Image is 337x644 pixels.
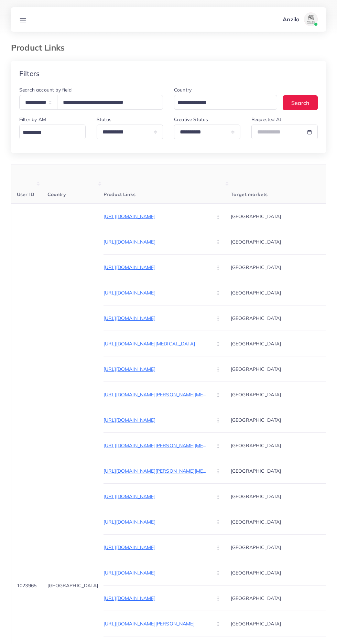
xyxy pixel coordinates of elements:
[19,69,40,78] h4: Filters
[104,390,207,399] p: [URL][DOMAIN_NAME][PERSON_NAME][MEDICAL_DATA]
[19,125,86,139] div: Search for option
[231,463,334,479] p: [GEOGRAPHIC_DATA]
[104,238,207,246] p: [URL][DOMAIN_NAME]
[174,95,277,110] div: Search for option
[231,361,334,377] p: [GEOGRAPHIC_DATA]
[231,191,268,197] span: Target markets
[17,582,36,589] span: 1023965
[19,86,72,93] label: Search account by field
[231,565,334,580] p: [GEOGRAPHIC_DATA]
[231,438,334,453] p: [GEOGRAPHIC_DATA]
[17,191,34,197] span: User ID
[104,467,207,475] p: [URL][DOMAIN_NAME][PERSON_NAME][MEDICAL_DATA]
[231,208,334,224] p: [GEOGRAPHIC_DATA]
[231,489,334,504] p: [GEOGRAPHIC_DATA]
[11,43,70,53] h3: Product Links
[104,340,207,348] p: [URL][DOMAIN_NAME][MEDICAL_DATA]
[104,416,207,424] p: [URL][DOMAIN_NAME]
[231,539,334,555] p: [GEOGRAPHIC_DATA]
[231,412,334,428] p: [GEOGRAPHIC_DATA]
[104,569,207,577] p: [URL][DOMAIN_NAME]
[174,116,208,123] label: Creative Status
[104,191,135,197] span: Product Links
[47,581,98,590] p: [GEOGRAPHIC_DATA]
[104,289,207,297] p: [URL][DOMAIN_NAME]
[104,594,207,602] p: [URL][DOMAIN_NAME]
[104,518,207,526] p: [URL][DOMAIN_NAME]
[283,95,318,110] button: Search
[104,314,207,322] p: [URL][DOMAIN_NAME]
[231,234,334,249] p: [GEOGRAPHIC_DATA]
[231,285,334,300] p: [GEOGRAPHIC_DATA]
[104,620,207,628] p: [URL][DOMAIN_NAME][PERSON_NAME]
[231,310,334,326] p: [GEOGRAPHIC_DATA]
[104,263,207,271] p: [URL][DOMAIN_NAME]
[251,116,281,123] label: Requested At
[104,441,207,450] p: [URL][DOMAIN_NAME][PERSON_NAME][MEDICAL_DATA]
[174,86,192,93] label: Country
[231,387,334,402] p: [GEOGRAPHIC_DATA]
[47,191,66,197] span: Country
[104,212,207,221] p: [URL][DOMAIN_NAME]
[104,365,207,373] p: [URL][DOMAIN_NAME]
[231,590,334,606] p: [GEOGRAPHIC_DATA]
[231,514,334,529] p: [GEOGRAPHIC_DATA]
[20,127,81,138] input: Search for option
[231,336,334,351] p: [GEOGRAPHIC_DATA]
[231,259,334,275] p: [GEOGRAPHIC_DATA]
[104,543,207,551] p: [URL][DOMAIN_NAME]
[19,116,46,123] label: Filter by AM
[97,116,111,123] label: Status
[175,98,268,108] input: Search for option
[104,492,207,501] p: [URL][DOMAIN_NAME]
[231,616,334,631] p: [GEOGRAPHIC_DATA]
